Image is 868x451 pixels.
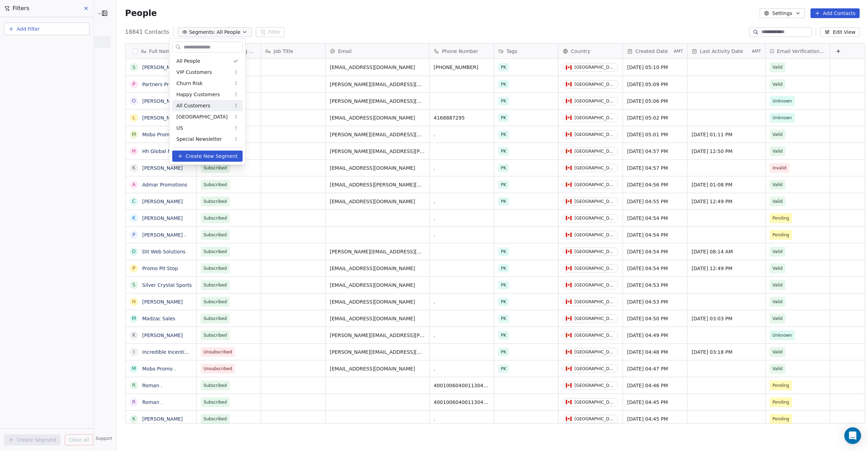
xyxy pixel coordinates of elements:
span: [GEOGRAPHIC_DATA] [176,113,228,121]
span: Happy Customers [176,91,220,98]
span: US [176,124,183,132]
span: Churn Risk [176,80,203,87]
span: Special Newsletter [176,136,222,143]
button: Create New Segment [172,151,243,162]
span: VIP Customers [176,69,212,76]
div: Suggestions [172,55,243,145]
span: Create New Segment [186,153,238,160]
span: All People [176,58,200,65]
span: All Customers [176,102,210,109]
